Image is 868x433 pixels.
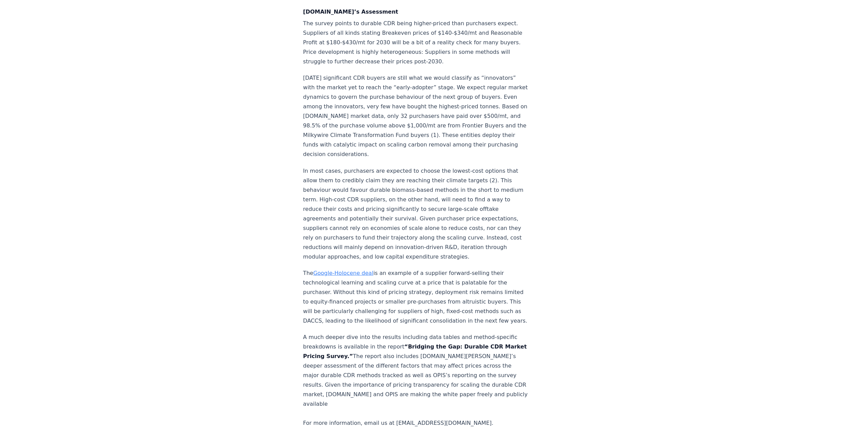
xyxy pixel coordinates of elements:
[303,73,529,159] p: [DATE] significant CDR buyers are still what we would classify as “innovators” with the market ye...
[303,9,398,15] strong: [DOMAIN_NAME]’s Assessment
[313,269,373,276] a: Google-Holocene deal
[303,343,527,359] strong: “Bridging the Gap: Durable CDR Market Pricing Survey.”
[303,332,529,428] p: A much deeper dive into the results including data tables and method-specific breakdowns is avail...
[303,268,529,325] p: The is an example of a supplier forward-selling their technological learning and scaling curve at...
[303,166,529,261] p: In most cases, purchasers are expected to choose the lowest-cost options that allow them to credi...
[303,19,529,66] p: The survey points to durable CDR being higher-priced than purchasers expect. Suppliers of all kin...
